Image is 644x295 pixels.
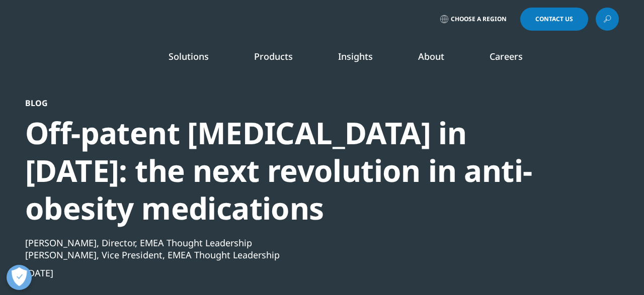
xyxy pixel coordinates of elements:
a: Products [254,50,293,62]
span: Contact Us [535,16,573,22]
div: [PERSON_NAME], Director, EMEA Thought Leadership [25,237,565,249]
a: Insights [338,50,373,62]
div: Blog [25,98,565,108]
span: Choose a Region [451,15,507,23]
a: About [418,50,444,62]
button: Otwórz Preferencje [7,265,32,290]
nav: Primary [110,35,619,82]
a: Contact Us [520,8,588,31]
a: Solutions [169,50,209,62]
div: [DATE] [25,267,565,279]
div: Off-patent [MEDICAL_DATA] in [DATE]: the next revolution in anti-obesity medications [25,114,565,227]
div: [PERSON_NAME], Vice President, EMEA Thought Leadership [25,249,565,261]
a: Careers [490,50,523,62]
